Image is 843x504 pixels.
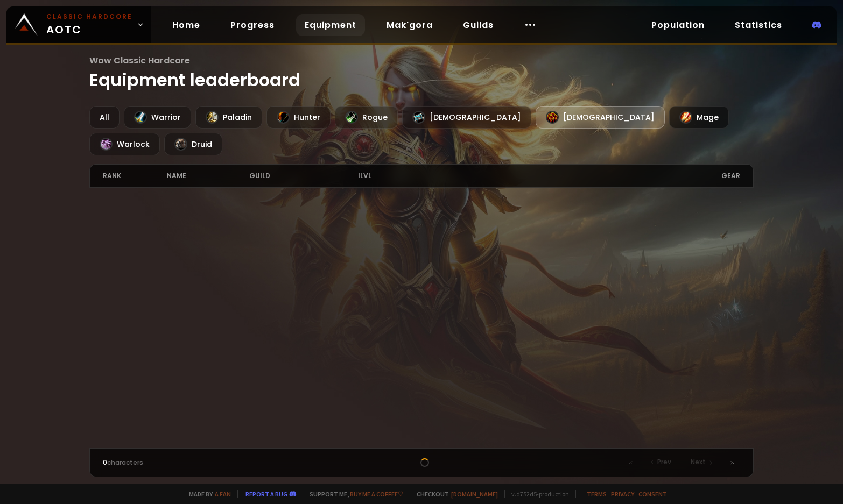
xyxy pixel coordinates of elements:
[296,14,365,36] a: Equipment
[335,106,398,129] div: Rogue
[245,490,287,498] a: Report a bug
[164,14,209,36] a: Home
[611,490,634,498] a: Privacy
[691,457,706,467] span: Next
[402,106,531,129] div: [DEMOGRAPHIC_DATA]
[669,106,729,129] div: Mage
[303,490,403,498] span: Support me,
[46,12,132,38] span: AOTC
[103,165,166,187] div: rank
[726,14,791,36] a: Statistics
[451,490,498,498] a: [DOMAIN_NAME]
[358,165,421,187] div: ilvl
[638,490,667,498] a: Consent
[103,458,262,467] div: characters
[46,12,132,22] small: Classic Hardcore
[215,490,231,498] a: a fan
[167,165,250,187] div: name
[89,106,120,129] div: All
[454,14,502,36] a: Guilds
[124,106,191,129] div: Warrior
[89,54,754,93] h1: Equipment leaderboard
[266,106,331,129] div: Hunter
[195,106,262,129] div: Paladin
[421,165,740,187] div: gear
[89,133,160,155] div: Warlock
[182,490,231,498] span: Made by
[378,14,441,36] a: Mak'gora
[657,457,671,467] span: Prev
[6,6,151,43] a: Classic HardcoreAOTC
[643,14,713,36] a: Population
[587,490,607,498] a: Terms
[222,14,283,36] a: Progress
[249,165,357,187] div: guild
[164,133,222,155] div: Druid
[536,106,665,129] div: [DEMOGRAPHIC_DATA]
[350,490,403,498] a: Buy me a coffee
[504,490,569,498] span: v. d752d5 - production
[103,458,107,467] span: 0
[89,54,754,67] span: Wow Classic Hardcore
[410,490,498,498] span: Checkout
